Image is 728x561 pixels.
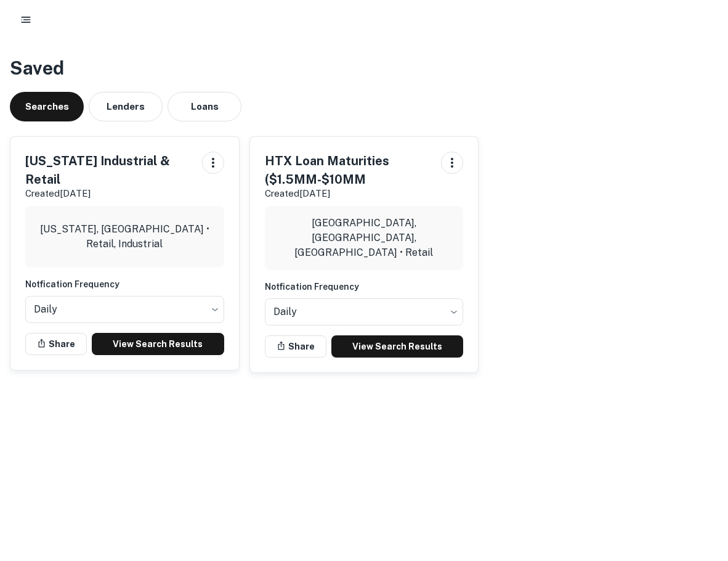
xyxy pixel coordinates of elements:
a: View Search Results [92,333,224,355]
div: Without label [265,295,464,329]
div: Without label [25,292,224,327]
button: Share [265,335,326,358]
h6: Notfication Frequency [25,277,224,291]
p: [US_STATE], [GEOGRAPHIC_DATA] • Retail, Industrial [35,222,214,252]
button: Searches [10,92,84,121]
button: Share [25,333,87,355]
button: Loans [168,92,241,121]
p: [GEOGRAPHIC_DATA], [GEOGRAPHIC_DATA], [GEOGRAPHIC_DATA] • Retail [275,216,454,260]
h5: [US_STATE] Industrial & Retail [25,152,192,189]
a: View Search Results [331,335,464,358]
button: Lenders [89,92,163,121]
p: Created [DATE] [265,186,432,201]
h6: Notfication Frequency [265,280,464,293]
p: Created [DATE] [25,186,192,201]
h3: Saved [10,54,718,82]
h5: HTX Loan Maturities ($1.5MM-$10MM [265,152,432,189]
